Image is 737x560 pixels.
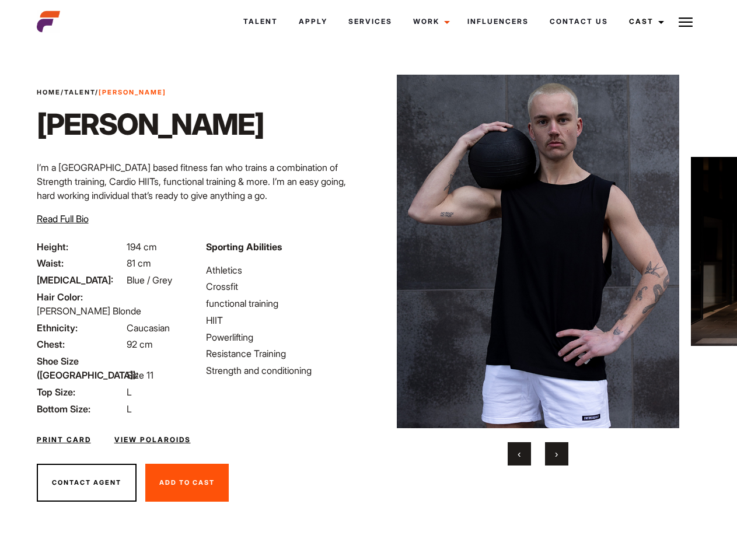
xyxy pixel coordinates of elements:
[114,435,191,445] a: View Polaroids
[145,464,229,502] button: Add To Cast
[206,263,361,277] li: Athletics
[457,6,539,37] a: Influencers
[37,305,141,317] span: [PERSON_NAME] Blonde
[37,337,124,351] span: Chest:
[338,6,403,37] a: Services
[37,160,362,202] p: I’m a [GEOGRAPHIC_DATA] based fitness fan who trains a combination of Strength training, Cardio H...
[555,448,558,460] span: Next
[206,346,361,360] li: Resistance Training
[206,330,361,344] li: Powerlifting
[37,402,124,416] span: Bottom Size:
[37,213,89,225] span: Read Full Bio
[233,6,288,37] a: Talent
[127,403,132,415] span: L
[288,6,338,37] a: Apply
[37,10,60,33] img: cropped-aefm-brand-fav-22-square.png
[37,435,91,445] a: Print Card
[37,212,89,226] button: Read Full Bio
[37,290,124,304] span: Hair Color:
[159,478,215,487] span: Add To Cast
[127,241,157,253] span: 194 cm
[127,386,132,398] span: L
[619,6,671,37] a: Cast
[127,257,151,269] span: 81 cm
[206,313,361,327] li: HIIT
[37,385,124,399] span: Top Size:
[539,6,619,37] a: Contact Us
[206,363,361,377] li: Strength and conditioning
[206,296,361,310] li: functional training
[37,240,124,254] span: Height:
[37,464,137,502] button: Contact Agent
[37,87,166,97] span: / /
[679,15,693,29] img: Burger icon
[37,256,124,270] span: Waist:
[127,322,170,334] span: Caucasian
[99,88,166,96] strong: [PERSON_NAME]
[518,448,521,460] span: Previous
[127,369,153,381] span: Size 11
[37,107,264,142] h1: [PERSON_NAME]
[127,274,172,286] span: Blue / Grey
[64,88,95,96] a: Talent
[206,279,361,293] li: Crossfit
[37,321,124,335] span: Ethnicity:
[37,354,124,382] span: Shoe Size ([GEOGRAPHIC_DATA]):
[127,338,153,350] span: 92 cm
[206,241,282,253] strong: Sporting Abilities
[403,6,457,37] a: Work
[37,273,124,287] span: [MEDICAL_DATA]:
[37,88,61,96] a: Home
